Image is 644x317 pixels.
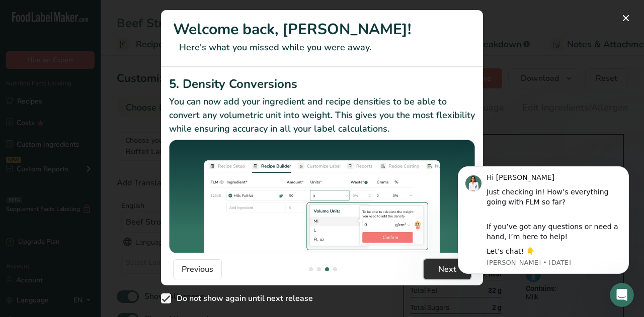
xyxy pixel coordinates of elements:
[169,140,475,258] img: Density Conversions
[438,263,456,275] span: Next
[169,75,475,93] h2: 5. Density Conversions
[169,95,475,136] p: You can now add your ingredient and recipe densities to be able to convert any volumetric unit in...
[173,18,471,41] h1: Welcome back, [PERSON_NAME]!
[173,41,471,54] p: Here's what you missed while you were away.
[182,263,213,275] span: Previous
[443,157,644,280] iframe: Intercom notifications message
[424,259,471,279] button: Next
[610,283,634,307] iframe: Intercom live chat
[173,259,222,279] button: Previous
[171,293,313,303] span: Do not show again until next release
